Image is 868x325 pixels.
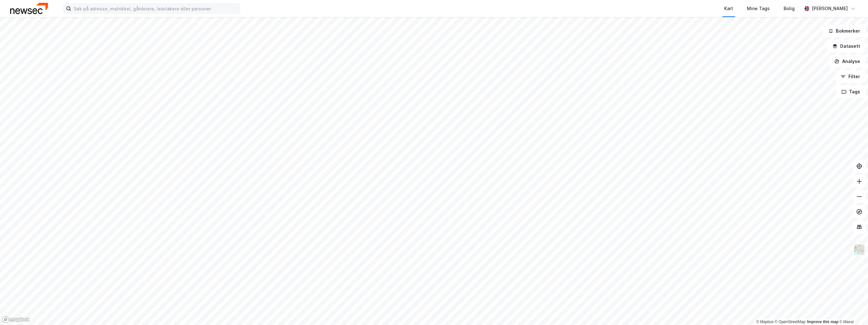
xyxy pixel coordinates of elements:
[829,55,865,68] button: Analyse
[827,40,865,53] button: Datasett
[853,244,865,256] img: Z
[756,320,773,324] a: Mapbox
[835,70,865,83] button: Filter
[812,5,848,12] div: [PERSON_NAME]
[823,25,865,37] button: Bokmerker
[836,295,868,325] div: Kontrollprogram for chat
[71,4,240,13] input: Søk på adresse, matrikkel, gårdeiere, leietakere eller personer
[2,316,30,323] a: Mapbox homepage
[784,5,795,12] div: Bolig
[836,295,868,325] iframe: Chat Widget
[775,320,805,324] a: OpenStreetMap
[807,320,838,324] a: Improve this map
[724,5,733,12] div: Kart
[836,85,865,98] button: Tags
[747,5,770,12] div: Mine Tags
[10,3,48,14] img: newsec-logo.f6e21ccffca1b3a03d2d.png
